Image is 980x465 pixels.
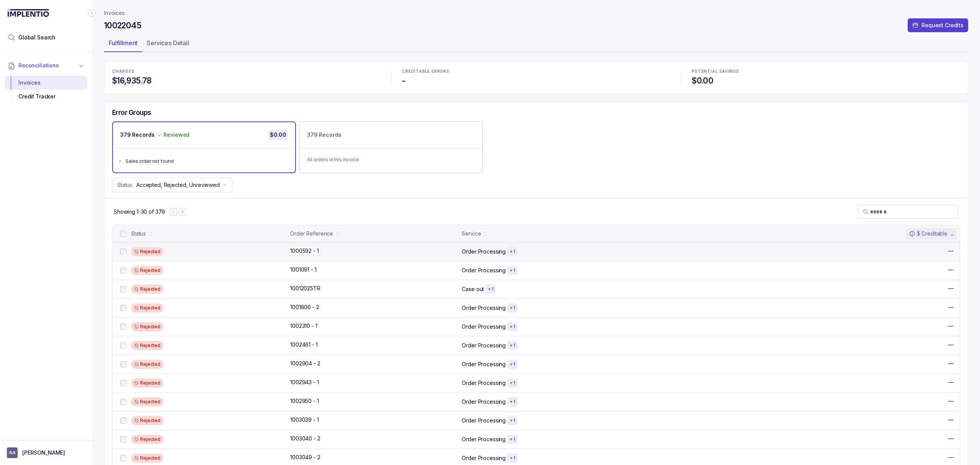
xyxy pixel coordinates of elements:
p: Order Processing [462,398,506,406]
h4: $0.00 [692,75,960,86]
div: Rejected [131,360,163,369]
div: Rejected [131,322,163,331]
p: Services Detail [147,38,189,47]
div: Rejected [131,416,163,425]
span: Reconciliations [18,62,59,69]
input: checkbox-checkbox [120,455,126,461]
p: 379 Records [120,131,154,139]
div: Rejected [131,435,163,444]
input: checkbox-checkbox [120,399,126,405]
input: checkbox-checkbox [120,305,126,311]
input: checkbox-checkbox [120,249,126,255]
span: User initials [7,447,18,458]
h4: - [402,75,670,86]
input: checkbox-checkbox [120,342,126,349]
div: Remaining page entries [114,208,165,216]
div: Order Reference [290,230,333,237]
div: Rejected [131,266,163,275]
button: Request Credits [908,18,968,32]
p: CHARGES [112,69,381,74]
input: checkbox-checkbox [120,231,126,237]
p: 1002310 - 1 [290,322,317,330]
a: Invoices [104,9,125,17]
p: All orders in this invoice [307,156,475,164]
p: — [948,435,954,442]
p: 1002943 - 1 [290,378,318,386]
p: — [948,341,954,349]
p: + 1 [510,305,515,311]
p: Order Processing [462,436,506,443]
p: 10012025TR [290,285,320,292]
p: — [948,285,954,292]
div: Credit Tracker [11,90,81,103]
p: — [948,247,954,255]
li: Tab Fulfillment [104,37,142,52]
p: 1002461 - 1 [290,341,317,349]
div: Reconciliations [5,74,87,105]
p: 1000592 - 1 [288,247,320,255]
p: 1003040 - 2 [290,435,320,442]
p: $0.00 [268,129,288,140]
p: Request Credits [921,21,964,29]
p: Order Processing [462,267,506,274]
div: Rejected [131,341,163,350]
input: checkbox-checkbox [120,267,126,273]
p: + 1 [510,455,515,461]
div: Rejected [131,397,163,406]
p: + 1 [488,286,493,292]
p: + 1 [510,267,515,273]
p: 1002950 - 1 [290,397,318,405]
p: — [948,322,954,330]
p: [PERSON_NAME] [22,449,65,457]
p: — [948,360,954,367]
input: checkbox-checkbox [120,436,126,442]
p: Reviewed [163,131,189,139]
p: Case out [462,285,484,293]
ul: Tab Group [104,37,968,52]
li: Tab Services Detail [142,37,194,52]
p: Order Processing [462,379,506,387]
div: Rejected [131,247,163,256]
p: 379 Records [307,131,341,139]
input: checkbox-checkbox [120,286,126,292]
h4: 10022045 [104,20,141,31]
div: $ Creditable [909,230,947,237]
p: Order Processing [462,417,506,424]
p: Order Processing [462,304,506,312]
h5: Error Groups [112,108,151,117]
input: checkbox-checkbox [120,418,126,424]
button: Reconciliations [5,57,87,74]
div: Rejected [131,378,163,388]
p: Showing 1-30 of 379 [114,208,165,216]
input: checkbox-checkbox [120,380,126,386]
p: + 1 [510,342,515,349]
p: 1002904 - 2 [290,360,320,367]
p: Order Processing [462,360,506,368]
p: + 1 [510,399,515,405]
p: 1001806 - 2 [290,303,319,311]
p: Accepted, Rejected, Unreviewed [136,181,220,189]
p: 1003039 - 1 [290,416,318,424]
p: + 1 [510,418,515,424]
button: Next Page [179,208,186,216]
p: Order Processing [462,342,506,349]
div: Rejected [131,285,163,294]
p: 1001091 - 1 [290,266,316,273]
div: Sales order not found [126,157,287,165]
button: Status:Accepted, Rejected, Unreviewed [112,178,232,192]
input: checkbox-checkbox [120,361,126,367]
div: Service [462,230,481,237]
nav: breadcrumb [104,9,125,17]
p: Order Processing [462,248,506,255]
p: POTENTIAL SAVINGS [692,69,960,74]
input: checkbox-checkbox [120,324,126,330]
button: User initials[PERSON_NAME] [7,447,85,458]
div: Invoices [11,76,81,90]
h4: $16,935.78 [112,75,381,86]
p: CREDITABLE ERRORS [402,69,670,74]
div: Collapse Icon [87,8,96,18]
p: Fulfillment [109,38,137,47]
span: Global Search [18,34,56,41]
p: + 1 [510,249,515,255]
